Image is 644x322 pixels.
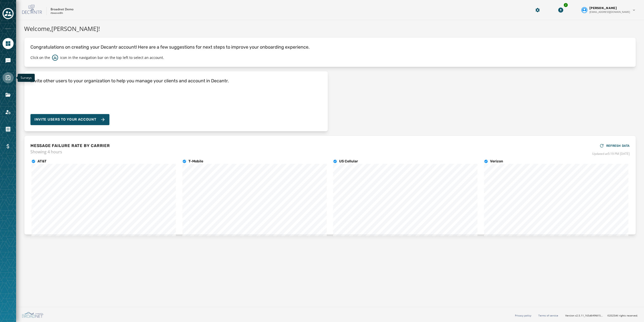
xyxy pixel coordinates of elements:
[30,77,229,84] h4: Invite other users to your organization to help you manage your clients and account in Decantr.
[592,152,630,156] span: Updated at 5:19 PM [DATE]
[606,144,630,148] span: REFRESH DATA
[3,72,14,83] a: Navigate to Surveys
[30,44,630,51] p: Congratulations on creating your Decantr account! Here are a few suggestions for next steps to im...
[60,55,164,60] p: icon in the navigation bar on the top left to select an account.
[3,124,14,135] a: Navigate to Orders
[607,314,638,317] span: © 2025 All rights reserved.
[533,6,542,15] button: Manage global settings
[575,314,603,317] span: v2.5.11_165d649fd1592c218755210ebffa1e5a55c3084e
[3,89,14,100] a: Navigate to Files
[490,159,503,164] h4: Verizon
[556,6,565,15] button: Download Menu
[579,4,638,16] button: User settings
[3,8,14,19] button: Toggle account select drawer
[3,55,14,66] a: Navigate to Messaging
[589,10,630,14] span: [EMAIL_ADDRESS][DOMAIN_NAME]
[599,142,630,150] button: REFRESH DATA
[563,3,568,8] div: 2
[188,159,203,164] h4: T-Mobile
[3,38,14,49] a: Navigate to Home
[51,7,73,11] p: Broadnet Demo
[339,159,358,164] h4: US Cellular
[515,314,531,317] a: Privacy policy
[30,149,110,155] span: Showing 4 hours
[565,314,603,317] span: Version
[30,55,50,60] p: Click on the
[30,114,109,125] button: Invite Users to your account
[30,143,110,149] h4: MESSAGE FAILURE RATE BY CARRIER
[24,24,636,33] h1: Welcome, [PERSON_NAME] !
[538,314,558,317] a: Terms of service
[18,74,35,82] div: Surveys
[3,106,14,118] a: Navigate to Account
[51,11,63,15] p: rbwave8h
[3,141,14,152] a: Navigate to Billing
[37,159,47,164] h4: AT&T
[34,117,96,122] span: Invite Users to your account
[589,6,617,10] span: [PERSON_NAME]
